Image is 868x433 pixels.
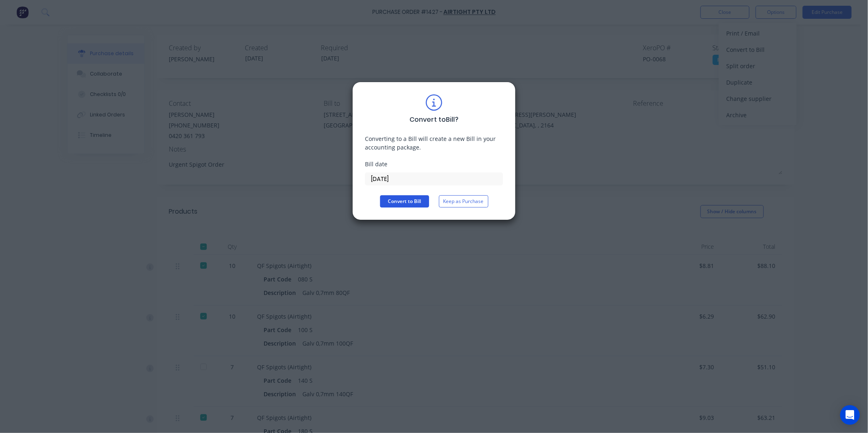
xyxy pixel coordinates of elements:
div: Converting to a Bill will create a new Bill in your accounting package. [365,134,503,152]
button: Convert to Bill [380,195,429,208]
div: Open Intercom Messenger [840,405,860,425]
button: Keep as Purchase [439,195,488,208]
div: Bill date [365,160,503,168]
div: Convert to Bill ? [409,115,459,125]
